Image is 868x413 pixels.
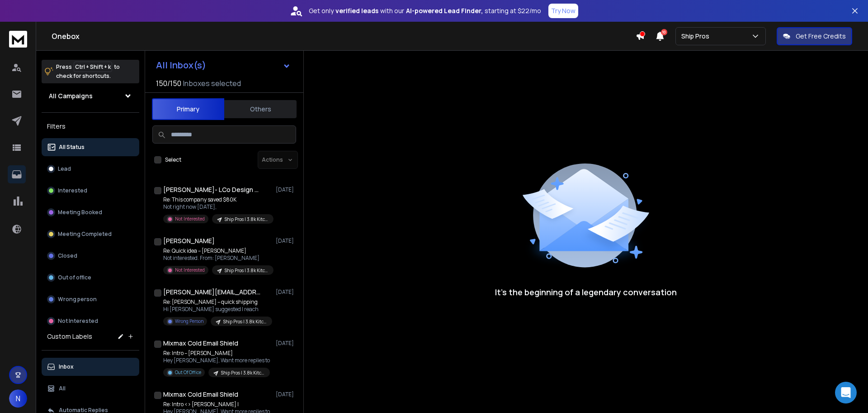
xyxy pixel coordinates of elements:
h1: [PERSON_NAME] [163,236,215,245]
p: All Status [59,144,85,151]
button: Lead [42,160,139,178]
p: Wrong person [58,296,97,303]
p: Get only with our starting at $22/mo [309,6,541,15]
p: Not interested. From: [PERSON_NAME] [163,255,272,262]
span: Ctrl + Shift + k [74,62,112,72]
button: N [9,389,27,408]
h1: [PERSON_NAME][EMAIL_ADDRESS][DOMAIN_NAME] +1 [163,288,263,297]
p: Ship Pros | 3.8k Kitchenware Industry [225,216,268,223]
p: Not Interested [58,317,98,325]
div: Open Intercom Messenger [835,382,857,403]
p: [DATE] [276,391,296,398]
span: 150 / 150 [156,78,181,89]
h1: All Campaigns [49,91,93,101]
strong: AI-powered Lead Finder, [406,6,483,15]
p: Out Of Office [175,369,201,376]
p: All [59,385,66,392]
button: All Campaigns [42,87,139,105]
p: Re: [PERSON_NAME] – quick shipping [163,298,272,306]
p: Not Interested [175,216,205,222]
p: Ship Pros | 3.8k Kitchenware Industry [223,318,267,325]
img: logo [9,31,27,48]
p: Ship Pros | 3.8k Kitchenware Industry [221,370,264,376]
p: Re: Quick idea – [PERSON_NAME] [163,247,272,255]
button: All [42,379,139,398]
h3: Custom Labels [47,332,92,341]
button: All Inbox(s) [149,56,298,74]
button: Primary [152,98,224,120]
span: 10 [661,29,667,35]
p: Meeting Completed [58,231,112,238]
p: Interested [58,187,87,194]
p: Meeting Booked [58,209,102,216]
h3: Inboxes selected [183,78,241,89]
button: Not Interested [42,312,139,330]
p: Ship Pros | 3.8k Kitchenware Industry [225,267,268,274]
button: Wrong person [42,290,139,308]
p: Try Now [551,6,576,15]
p: Closed [58,252,77,259]
h3: Filters [42,120,139,133]
p: It’s the beginning of a legendary conversation [495,286,677,298]
button: All Status [42,138,139,156]
p: Re: This company saved $80K [163,196,272,203]
h1: Onebox [52,31,636,42]
button: Try Now [548,4,578,18]
p: Wrong Person [175,318,203,325]
p: Re: Intro – [PERSON_NAME] [163,350,270,357]
p: [DATE] [276,340,296,347]
strong: verified leads [335,6,378,15]
button: Closed [42,247,139,265]
p: Not right now [DATE], [163,203,272,211]
p: [DATE] [276,288,296,296]
button: Inbox [42,358,139,376]
p: Lead [58,165,71,173]
h1: Mixmax Cold Email Shield [163,390,238,399]
button: Get Free Credits [777,27,852,45]
p: [DATE] [276,237,296,245]
button: Meeting Booked [42,203,139,221]
h1: Mixmax Cold Email Shield [163,339,238,348]
button: Out of office [42,269,139,287]
button: Interested [42,182,139,200]
button: Others [224,99,297,119]
p: Press to check for shortcuts. [56,62,120,81]
p: Hi [PERSON_NAME] suggested I reach [163,306,272,313]
p: Ship Pros [681,32,713,41]
p: Get Free Credits [796,32,846,41]
p: Out of office [58,274,91,281]
p: Not Interested [175,267,205,274]
label: Select [165,156,181,163]
p: Re: Intro <> [PERSON_NAME] | [163,401,270,408]
p: Inbox [59,363,74,370]
h1: [PERSON_NAME]- LCo Design Office [163,185,263,194]
button: Meeting Completed [42,225,139,243]
p: [DATE] [276,186,296,193]
h1: All Inbox(s) [156,61,206,70]
p: Hey [PERSON_NAME], Want more replies to [163,357,270,364]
